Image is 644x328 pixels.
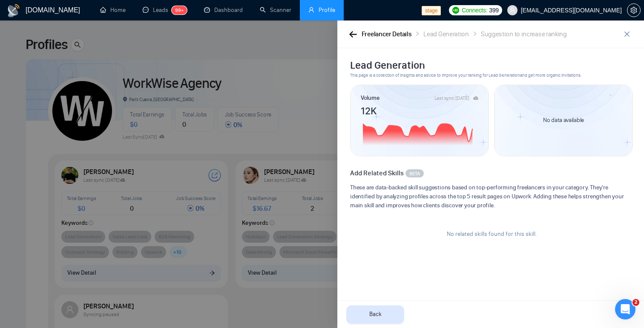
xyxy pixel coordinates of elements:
[362,29,412,40] div: Freelancer Details
[143,6,187,14] a: messageLeads99+
[350,169,404,177] span: Add Related Skills
[627,7,641,14] a: setting
[308,7,314,13] span: user
[447,230,537,238] span: No related skills found for this skill.
[350,58,633,72] h2: Lead Generation
[422,6,441,15] span: stage
[361,93,379,103] article: Volume
[172,6,187,15] sup: 99+
[452,7,459,14] img: upwork-logo.png
[620,27,634,41] button: close
[543,117,584,123] article: No data available
[627,7,640,14] span: setting
[415,31,420,36] span: right
[350,72,633,79] span: This page is a collection of insights and advice to improve your ranking for Lead Generation and ...
[481,29,567,40] div: Suggestion to increase ranking
[361,103,478,115] article: 12K
[621,31,633,38] span: close
[260,6,291,14] a: searchScanner
[350,183,633,210] span: These are data-backed skill suggestions based on top-performing freelancers in your category. The...
[423,29,469,40] div: Lead Generation
[369,310,382,319] span: Back
[204,6,243,14] a: dashboardDashboard
[489,6,498,15] span: 399
[319,6,335,14] span: Profile
[7,4,20,17] img: logo
[346,305,404,324] button: Back
[434,96,469,101] div: Last sync [DATE]
[615,299,635,319] iframe: Intercom live chat
[100,6,126,14] a: homeHome
[462,6,487,15] span: Connects:
[409,170,420,177] span: BETA
[627,3,641,17] button: setting
[509,7,515,13] span: user
[632,299,639,306] span: 2
[472,31,477,36] span: right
